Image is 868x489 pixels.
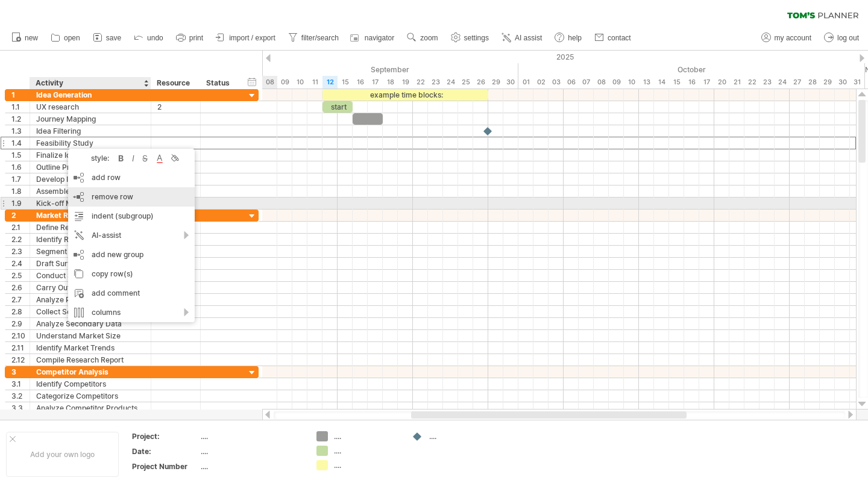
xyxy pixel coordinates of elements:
div: 2.4 [11,258,30,269]
a: navigator [348,30,398,46]
div: Identify Market Trends [36,342,145,354]
div: example time blocks: [322,89,488,101]
div: 1.8 [11,185,30,197]
div: 1.5 [11,149,30,161]
div: 1.3 [11,125,30,137]
div: Finalize Idea [36,149,145,161]
div: Idea Generation [36,89,145,101]
div: 3.3 [11,402,30,414]
div: Thursday, 23 October 2025 [759,76,775,89]
div: Assemble Project Team [36,185,145,197]
span: help [568,34,582,42]
div: .... [201,461,302,472]
a: import / export [213,30,279,46]
div: 2.1 [11,222,30,233]
div: Monday, 20 October 2025 [714,76,729,89]
div: 2.5 [11,270,30,281]
div: Competitor Analysis [36,366,145,378]
span: print [189,34,203,42]
div: Tuesday, 21 October 2025 [729,76,744,89]
div: Monday, 15 September 2025 [338,76,353,89]
div: Tuesday, 14 October 2025 [654,76,669,89]
div: 1.4 [11,137,30,149]
div: Analyze Primary Data [36,294,145,305]
div: Journey Mapping [36,113,145,125]
div: 2.10 [11,330,30,341]
div: add new group [68,245,195,264]
div: Thursday, 9 October 2025 [609,76,624,89]
div: Market Research [36,210,145,221]
div: Monday, 6 October 2025 [564,76,579,89]
div: 2.6 [11,282,30,293]
div: Wednesday, 22 October 2025 [744,76,759,89]
span: open [64,34,80,42]
div: Friday, 17 October 2025 [699,76,714,89]
div: Tuesday, 7 October 2025 [579,76,594,89]
div: Analyze Secondary Data [36,318,145,329]
div: Project: [132,431,198,441]
div: September 2025 [187,63,518,76]
div: columns [68,303,195,322]
div: UX research [36,101,145,113]
div: 3 [11,366,30,378]
div: Friday, 31 October 2025 [850,76,865,89]
span: undo [147,34,163,42]
a: filter/search [285,30,342,46]
span: zoom [420,34,438,42]
div: Friday, 26 September 2025 [473,76,488,89]
div: style: [73,154,115,163]
div: Wednesday, 8 October 2025 [594,76,609,89]
div: Wednesday, 10 September 2025 [292,76,307,89]
div: Project Number [132,461,198,472]
div: Monday, 27 October 2025 [790,76,805,89]
div: Monday, 13 October 2025 [639,76,654,89]
div: Draft Survey Questions [36,258,145,269]
div: 2 [11,210,30,221]
div: Idea Filtering [36,125,145,137]
div: Carry Out Interviews [36,282,145,293]
span: filter/search [301,34,339,42]
div: Friday, 12 September 2025 [322,76,338,89]
div: Tuesday, 23 September 2025 [428,76,443,89]
div: .... [334,446,400,456]
span: log out [837,34,859,42]
a: contact [591,30,635,46]
a: save [90,30,125,46]
div: 2.2 [11,234,30,245]
div: Outline Project Scope [36,161,145,173]
div: indent (subgroup) [68,207,195,226]
div: 1.6 [11,161,30,173]
a: log out [821,30,863,46]
div: 1.1 [11,101,30,113]
div: Identify Research Methods [36,234,145,245]
div: Friday, 3 October 2025 [549,76,564,89]
div: Friday, 19 September 2025 [398,76,413,89]
div: Status [206,77,233,89]
div: Monday, 29 September 2025 [488,76,503,89]
div: Thursday, 25 September 2025 [458,76,473,89]
span: new [25,34,38,42]
div: .... [201,446,302,456]
div: .... [334,431,400,441]
div: Tuesday, 9 September 2025 [277,76,292,89]
div: Thursday, 2 October 2025 [533,76,549,89]
span: import / export [229,34,275,42]
div: 2.8 [11,306,30,317]
span: my account [775,34,811,42]
a: help [552,30,585,46]
div: 1 [11,89,30,101]
div: .... [429,431,495,441]
div: .... [201,431,302,441]
a: print [173,30,207,46]
div: Compile Research Report [36,354,145,366]
div: 2.9 [11,318,30,329]
a: zoom [404,30,441,46]
div: Feasibility Study [36,137,145,149]
span: save [106,34,121,42]
div: 2.12 [11,354,30,366]
div: 3.1 [11,378,30,390]
div: Collect Secondary Data [36,306,145,317]
div: Thursday, 18 September 2025 [383,76,398,89]
div: 2.11 [11,342,30,354]
div: Kick-off Meeting [36,198,145,209]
